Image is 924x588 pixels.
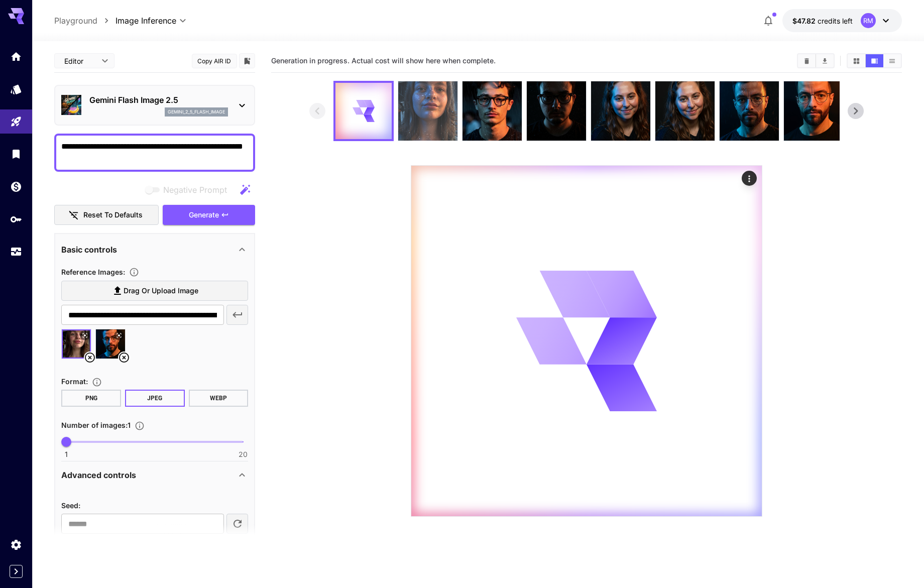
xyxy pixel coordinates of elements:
button: Generate [163,205,255,225]
span: 20 [239,449,248,459]
div: Wallet [10,180,22,193]
button: Show images in video view [866,54,883,67]
div: Library [10,148,22,160]
span: Negative prompts are not compatible with the selected model. [143,183,235,196]
div: Show images in grid viewShow images in video viewShow images in list view [847,53,902,68]
div: Advanced controls [61,463,248,487]
button: $47.82139RM [782,9,902,32]
p: Basic controls [61,244,117,256]
span: Negative Prompt [163,184,227,196]
div: Settings [10,538,22,551]
div: Basic controls [61,238,248,262]
button: Add to library [243,55,252,67]
span: Reference Images : [61,268,125,276]
button: Clear Images [798,54,816,67]
span: 1 [65,449,68,459]
button: Show images in grid view [848,54,865,67]
p: Advanced controls [61,469,136,481]
div: API Keys [10,213,22,225]
div: $47.82139 [792,16,853,26]
span: Editor [64,56,95,66]
span: Generation in progress. Actual cost will show here when complete. [271,56,496,65]
button: Reset to defaults [54,205,159,225]
label: Drag or upload image [61,281,248,301]
button: Specify how many images to generate in a single request. Each image generation will be charged se... [131,421,149,431]
a: Playground [54,15,97,27]
span: Generate [189,209,219,221]
span: Image Inference [115,15,176,27]
span: credits left [818,17,853,25]
span: $47.82 [792,17,818,25]
img: 2Q== [720,81,779,141]
p: gemini_2_5_flash_image [168,108,225,115]
span: Number of images : 1 [61,421,131,429]
button: JPEG [125,390,185,407]
button: Download All [816,54,834,67]
span: Format : [61,377,88,386]
button: Choose the file format for the output image. [88,377,106,387]
button: PNG [61,390,121,407]
button: Show images in list view [883,54,901,67]
div: Actions [742,171,757,186]
img: Z [398,81,457,141]
span: Seed : [61,501,80,510]
p: Gemini Flash Image 2.5 [89,94,228,106]
div: Models [10,83,22,95]
div: Clear ImagesDownload All [797,53,835,68]
span: Drag or upload image [124,285,198,297]
div: Playground [10,115,22,128]
button: Expand sidebar [10,565,23,578]
img: Z [591,81,650,141]
button: Copy AIR ID [192,54,237,68]
img: 9k= [527,81,586,141]
div: RM [861,13,876,28]
img: 9k= [784,81,843,141]
div: Usage [10,246,22,258]
div: Home [10,50,22,63]
nav: breadcrumb [54,15,115,27]
div: Advanced controls [61,487,248,534]
img: 2Q== [655,81,715,141]
div: Gemini Flash Image 2.5gemini_2_5_flash_image [61,90,248,121]
button: Upload a reference image to guide the result. This is needed for Image-to-Image or Inpainting. Su... [125,267,143,277]
button: WEBP [189,390,249,407]
img: 2Q== [463,81,522,141]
